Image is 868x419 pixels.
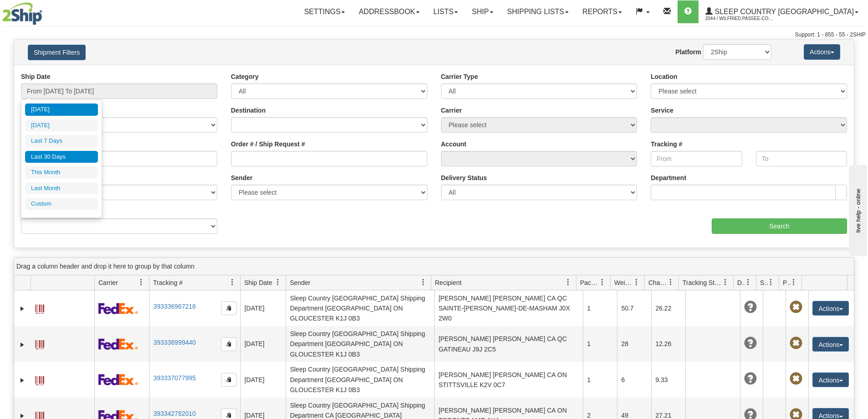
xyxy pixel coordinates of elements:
[651,173,686,182] label: Department
[614,278,633,287] span: Weight
[416,274,431,290] a: Sender filter column settings
[790,337,802,350] span: Pickup Not Assigned
[786,274,801,290] a: Pickup Status filter column settings
[617,362,651,398] td: 6
[737,278,745,287] span: Delivery Status
[25,135,98,147] li: Last 7 Days
[153,303,195,310] a: 393336967216
[648,278,668,287] span: Charge
[153,374,195,382] a: 393337077995
[744,372,757,385] span: Unknown
[98,303,138,314] img: 2 - FedEx Express®
[35,300,44,315] a: Label
[583,326,617,362] td: 1
[812,301,849,316] button: Actions
[14,258,854,275] div: grid grouping header
[740,274,756,290] a: Delivery Status filter column settings
[441,140,467,149] label: Account
[231,173,252,182] label: Sender
[744,301,757,314] span: Unknown
[221,337,236,351] button: Copy to clipboard
[651,140,682,149] label: Tracking #
[441,72,478,81] label: Carrier Type
[25,198,98,210] li: Custom
[651,72,677,81] label: Location
[18,304,27,313] a: Expand
[434,326,583,362] td: [PERSON_NAME] [PERSON_NAME] CA QC GATINEAU J9J 2C5
[560,274,576,290] a: Recipient filter column settings
[583,362,617,398] td: 1
[663,274,678,290] a: Charge filter column settings
[2,2,42,25] img: logo2044.jpg
[240,290,286,326] td: [DATE]
[98,278,118,287] span: Carrier
[35,336,44,351] a: Label
[705,14,774,23] span: 2044 / Wilfried.Passee-Coutrin
[21,72,51,81] label: Ship Date
[2,31,866,39] div: Support: 1 - 855 - 55 - 2SHIP
[25,103,98,116] li: [DATE]
[153,339,195,346] a: 393336999440
[763,274,779,290] a: Shipment Issues filter column settings
[240,362,286,398] td: [DATE]
[153,278,183,287] span: Tracking #
[441,173,487,182] label: Delivery Status
[713,8,854,16] span: Sleep Country [GEOGRAPHIC_DATA]
[286,326,434,362] td: Sleep Country [GEOGRAPHIC_DATA] Shipping Department [GEOGRAPHIC_DATA] ON GLOUCESTER K1J 0B3
[441,106,462,115] label: Carrier
[270,274,286,290] a: Ship Date filter column settings
[426,0,465,23] a: Lists
[651,362,685,398] td: 9.33
[500,0,575,23] a: Shipping lists
[25,182,98,195] li: Last Month
[790,372,802,385] span: Pickup Not Assigned
[290,278,310,287] span: Sender
[231,72,259,81] label: Category
[153,410,195,417] a: 393342782010
[712,218,847,234] input: Search
[617,290,651,326] td: 50.7
[651,106,673,115] label: Service
[221,373,236,387] button: Copy to clipboard
[629,274,644,290] a: Weight filter column settings
[575,0,629,23] a: Reports
[28,45,86,60] button: Shipment Filters
[756,151,847,166] input: To
[231,106,266,115] label: Destination
[744,337,757,350] span: Unknown
[651,326,685,362] td: 12.26
[134,274,149,290] a: Carrier filter column settings
[595,274,610,290] a: Packages filter column settings
[244,278,272,287] span: Ship Date
[617,326,651,362] td: 28
[847,163,867,256] iframe: chat widget
[651,290,685,326] td: 26.22
[790,301,802,314] span: Pickup Not Assigned
[804,44,840,60] button: Actions
[580,278,599,287] span: Packages
[435,278,462,287] span: Recipient
[25,151,98,163] li: Last 30 Days
[225,274,240,290] a: Tracking # filter column settings
[286,290,434,326] td: Sleep Country [GEOGRAPHIC_DATA] Shipping Department [GEOGRAPHIC_DATA] ON GLOUCESTER K1J 0B3
[18,340,27,349] a: Expand
[240,326,286,362] td: [DATE]
[25,166,98,179] li: This Month
[683,278,722,287] span: Tracking Status
[760,278,768,287] span: Shipment Issues
[286,362,434,398] td: Sleep Country [GEOGRAPHIC_DATA] Shipping Department [GEOGRAPHIC_DATA] ON GLOUCESTER K1J 0B3
[434,290,583,326] td: [PERSON_NAME] [PERSON_NAME] CA QC SAINTE-[PERSON_NAME]-DE-MASHAM J0X 2W0
[231,140,305,149] label: Order # / Ship Request #
[651,151,742,166] input: From
[98,338,138,350] img: 2 - FedEx Express®
[297,0,352,23] a: Settings
[812,372,849,387] button: Actions
[718,274,733,290] a: Tracking Status filter column settings
[25,119,98,132] li: [DATE]
[699,0,865,23] a: Sleep Country [GEOGRAPHIC_DATA] 2044 / Wilfried.Passee-Coutrin
[18,376,27,385] a: Expand
[465,0,500,23] a: Ship
[35,372,44,387] a: Label
[352,0,426,23] a: Addressbook
[583,290,617,326] td: 1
